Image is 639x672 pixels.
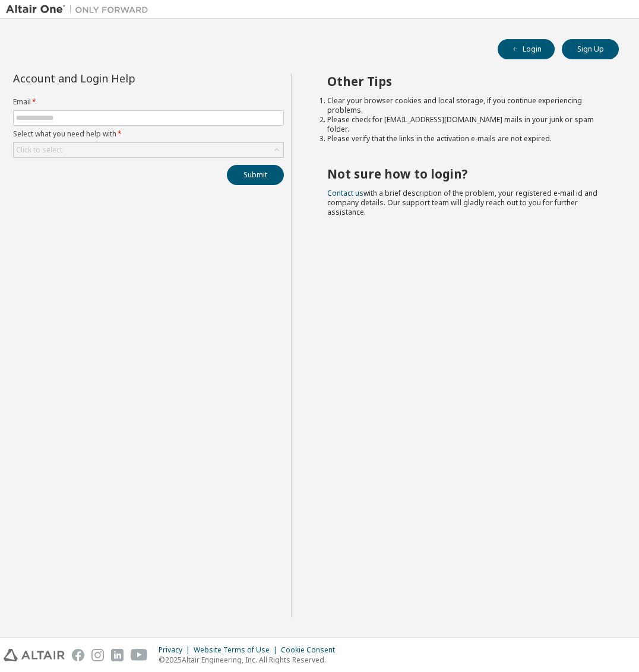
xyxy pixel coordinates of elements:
img: altair_logo.svg [4,649,65,661]
img: instagram.svg [91,649,104,661]
button: Submit [227,165,284,185]
li: Please check for [EMAIL_ADDRESS][DOMAIN_NAME] mails in your junk or spam folder. [327,115,597,134]
div: Privacy [159,645,194,655]
h2: Other Tips [327,74,597,89]
img: youtube.svg [131,649,148,661]
img: facebook.svg [72,649,84,661]
img: Altair One [6,4,154,15]
li: Please verify that the links in the activation e-mails are not expired. [327,134,597,144]
p: © 2025 Altair Engineering, Inc. All Rights Reserved. [159,655,342,665]
label: Email [13,97,284,107]
li: Clear your browser cookies and local storage, if you continue experiencing problems. [327,96,597,115]
div: Cookie Consent [281,645,342,655]
div: Click to select [14,143,283,157]
div: Website Terms of Use [194,645,281,655]
div: Account and Login Help [13,74,230,83]
button: Sign Up [562,39,619,59]
a: Contact us [327,188,363,198]
img: linkedin.svg [111,649,124,661]
h2: Not sure how to login? [327,166,597,181]
span: with a brief description of the problem, your registered e-mail id and company details. Our suppo... [327,188,597,217]
div: Click to select [16,145,62,155]
button: Login [498,39,555,59]
label: Select what you need help with [13,129,284,139]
